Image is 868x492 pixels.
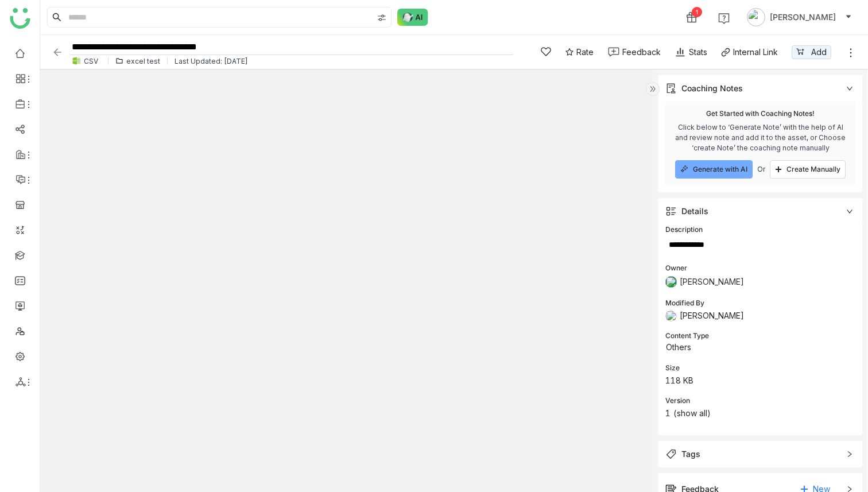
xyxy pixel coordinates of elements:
img: search-type.svg [377,13,386,22]
button: Create Manually [770,160,846,179]
div: Details [681,205,708,218]
img: back [52,47,63,58]
div: Coaching Notes [681,82,743,95]
div: Version [665,396,855,406]
div: Tags [658,441,862,467]
div: Feedback [622,46,661,58]
div: Size [665,363,855,374]
span: [PERSON_NAME] [680,277,744,286]
img: stats.svg [675,47,686,58]
span: Generate with AI [693,165,747,174]
div: 1 [692,7,702,17]
div: Modified By [665,298,855,309]
div: 118 KB [665,375,855,386]
div: [PERSON_NAME] [665,310,855,321]
span: ( ) [673,408,711,419]
img: folder.svg [115,57,123,65]
a: show all [677,408,707,418]
button: Add [792,45,831,59]
div: 1 [665,408,855,419]
div: Get Started with Coaching Notes! [706,109,815,119]
div: Click below to ‘Generate Note’ with the help of AI and review note and add it to the asset, or Ch... [672,122,848,153]
img: 684a9c4cde261c4b36a3dad4 [665,276,677,288]
img: 684a9c4cde261c4b36a3dad4 [665,310,677,321]
div: Description [665,224,855,235]
div: Last Updated: [DATE] [175,57,248,65]
div: Owner [665,263,855,274]
div: CSV [84,57,98,65]
div: Content Type [665,331,855,342]
div: excel test [126,57,160,65]
span: [PERSON_NAME] [770,11,836,24]
button: Generate with AI [675,160,753,179]
span: Rate [576,46,594,58]
img: help.svg [718,13,730,24]
img: csv.svg [72,56,81,65]
div: Stats [675,46,707,58]
div: Coaching Notes [658,75,862,102]
div: Details [658,198,862,224]
nz-select-item: Others [666,339,791,356]
span: Or [757,164,765,175]
button: [PERSON_NAME] [745,8,854,26]
span: Add [811,46,827,59]
span: Create Manually [786,165,840,174]
img: feedback-1.svg [608,47,619,57]
div: Internal Link [733,46,778,58]
div: Tags [681,448,700,460]
img: logo [10,8,30,29]
img: avatar [747,8,765,26]
img: ask-buddy-normal.svg [397,9,428,26]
